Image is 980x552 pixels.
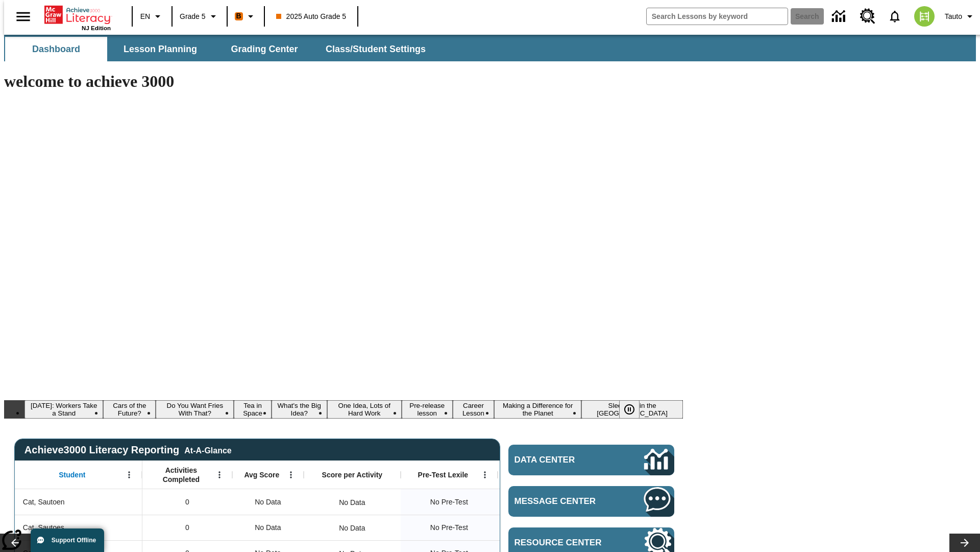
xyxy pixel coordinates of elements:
[140,11,150,22] span: EN
[231,7,261,26] button: Boost Class color is orange. Change class color
[514,538,614,548] span: Resource Center
[941,7,980,26] button: Profile/Settings
[514,455,610,465] span: Data Center
[430,522,468,533] span: No Pre-Test, Cat, Sautoes
[59,470,85,479] span: Student
[514,496,614,507] span: Message Center
[4,37,435,61] div: SubNavbar
[418,470,469,479] span: Pre-Test Lexile
[4,72,683,91] h1: welcome to achieve 3000
[326,43,426,55] span: Class/Student Settings
[236,10,241,22] span: B
[4,35,976,61] div: SubNavbar
[619,400,650,419] div: Pause
[180,11,206,22] span: Grade 5
[854,3,881,30] a: Resource Center, Will open in new tab
[477,467,493,482] button: Open Menu
[185,522,189,533] span: 0
[142,489,232,515] div: 0, Cat, Sautoen
[156,400,234,419] button: Slide 3 Do You Want Fries With That?
[453,400,494,419] button: Slide 8 Career Lesson
[185,497,189,508] span: 0
[914,6,935,27] img: avatar image
[24,400,103,419] button: Slide 1 Labor Day: Workers Take a Stand
[24,444,232,456] span: Achieve3000 Literacy Reporting
[109,37,211,61] button: Lesson Planning
[402,400,453,419] button: Slide 7 Pre-release lesson
[148,466,215,484] span: Activities Completed
[250,517,286,538] span: No Data
[103,400,156,419] button: Slide 2 Cars of the Future?
[317,37,434,61] button: Class/Student Settings
[276,11,347,22] span: 2025 Auto Grade 5
[212,467,227,482] button: Open Menu
[176,7,224,26] button: Grade: Grade 5, Select a grade
[234,400,271,419] button: Slide 4 Tea in Space
[508,445,674,475] a: Data Center
[31,528,104,552] button: Support Offline
[52,537,96,544] span: Support Offline
[272,400,327,419] button: Slide 5 What's the Big Idea?
[124,43,197,55] span: Lesson Planning
[23,497,65,508] span: Cat, Sautoen
[619,400,640,419] button: Pause
[136,7,168,26] button: Language: EN, Select a language
[283,467,299,482] button: Open Menu
[5,37,107,61] button: Dashboard
[213,37,315,61] button: Grading Center
[945,11,962,22] span: Tauto
[647,8,788,25] input: search field
[881,3,908,30] a: Notifications
[949,534,980,552] button: Lesson carousel, Next
[142,515,232,540] div: 0, Cat, Sautoes
[231,43,298,55] span: Grading Center
[494,400,581,419] button: Slide 9 Making a Difference for the Planet
[327,400,402,419] button: Slide 6 One Idea, Lots of Hard Work
[430,497,468,508] span: No Pre-Test, Cat, Sautoen
[581,400,683,419] button: Slide 10 Sleepless in the Animal Kingdom
[32,43,80,55] span: Dashboard
[121,467,137,482] button: Open Menu
[244,470,279,479] span: Avg Score
[334,518,370,538] div: No Data, Cat, Sautoes
[508,486,674,517] a: Message Center
[232,515,304,540] div: No Data, Cat, Sautoes
[184,444,231,455] div: At-A-Glance
[44,5,111,25] a: Home
[82,25,111,31] span: NJ Edition
[250,492,286,513] span: No Data
[322,470,383,479] span: Score per Activity
[826,3,854,31] a: Data Center
[334,492,370,513] div: No Data, Cat, Sautoen
[908,3,941,30] button: Select a new avatar
[23,522,64,533] span: Cat, Sautoes
[44,4,111,31] div: Home
[8,2,38,32] button: Open side menu
[232,489,304,515] div: No Data, Cat, Sautoen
